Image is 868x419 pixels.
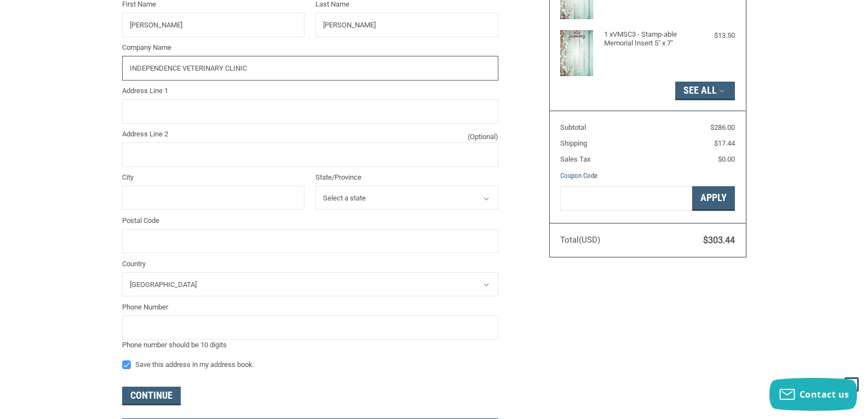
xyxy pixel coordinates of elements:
[122,85,498,96] label: Address Line 1
[710,123,735,131] span: $286.00
[122,259,498,269] label: Country
[560,139,587,147] span: Shipping
[703,235,735,245] span: $303.44
[800,388,849,400] span: Contact us
[691,30,735,41] div: $13.50
[675,82,735,100] button: See All
[122,302,498,313] label: Phone Number
[122,387,181,405] button: Continue
[604,30,689,48] h4: 1 x VMSC3 - Stamp-able Memorial Insert 5" x 7"
[714,139,735,147] span: $17.44
[122,42,498,53] label: Company Name
[560,155,590,163] span: Sales Tax
[122,172,305,183] label: City
[560,171,597,180] a: Coupon Code
[692,186,735,211] button: Apply
[122,215,498,226] label: Postal Code
[122,360,498,369] label: Save this address in my address book.
[560,235,600,245] span: Total (USD)
[769,378,857,411] button: Contact us
[560,123,586,131] span: Subtotal
[468,131,498,142] small: (Optional)
[122,340,498,351] div: Phone number should be 10 digits
[122,129,498,140] label: Address Line 2
[560,186,692,211] input: Gift Certificate or Coupon Code
[718,155,735,163] span: $0.00
[315,172,498,183] label: State/Province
